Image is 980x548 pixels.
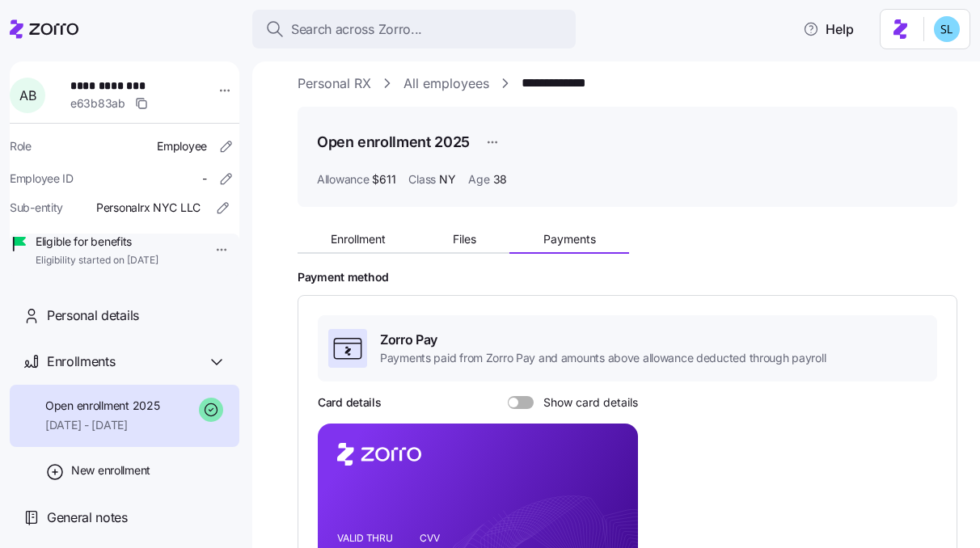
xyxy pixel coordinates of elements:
[71,462,150,478] span: New enrollment
[70,95,125,112] span: e63b83ab
[403,74,489,94] a: All employees
[408,171,436,188] span: Class
[380,330,826,350] span: Zorro Pay
[534,396,638,409] span: Show card details
[543,234,596,245] span: Payments
[380,350,826,366] span: Payments paid from Zorro Pay and amounts above allowance deducted through payroll
[420,532,440,544] tspan: CVV
[317,171,369,188] span: Allowance
[36,234,158,250] span: Eligible for benefits
[298,74,371,94] a: Personal RX
[47,508,128,528] span: General notes
[45,417,159,433] span: [DATE] - [DATE]
[10,200,63,216] span: Sub-entity
[96,200,201,216] span: Personalrx NYC LLC
[317,132,470,152] h1: Open enrollment 2025
[790,13,867,45] button: Help
[493,171,507,188] span: 38
[45,398,159,414] span: Open enrollment 2025
[803,19,854,39] span: Help
[337,532,393,544] tspan: VALID THRU
[47,306,139,326] span: Personal details
[47,352,115,372] span: Enrollments
[331,234,386,245] span: Enrollment
[36,254,158,268] span: Eligibility started on [DATE]
[202,171,207,187] span: -
[934,16,960,42] img: 7c620d928e46699fcfb78cede4daf1d1
[291,19,422,40] span: Search across Zorro...
[252,10,576,48] button: Search across Zorro...
[453,234,476,245] span: Files
[157,138,207,154] span: Employee
[372,171,395,188] span: $611
[468,171,489,188] span: Age
[10,171,74,187] span: Employee ID
[298,270,957,285] h2: Payment method
[19,89,36,102] span: A B
[10,138,32,154] span: Role
[439,171,455,188] span: NY
[318,394,382,411] h3: Card details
